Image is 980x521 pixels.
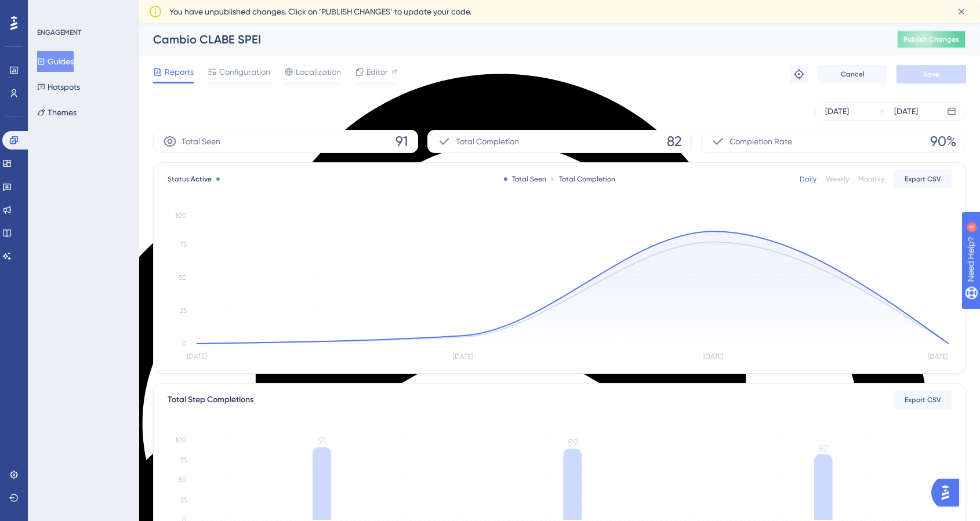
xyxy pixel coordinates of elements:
button: Cancel [818,65,887,83]
div: Total Seen [504,174,546,184]
button: Export CSV [894,391,952,409]
span: Total Completion [456,134,519,148]
tspan: 82 [818,443,828,454]
div: 6 [81,6,84,15]
span: 82 [667,132,682,151]
tspan: 75 [180,241,187,249]
div: Weekly [826,174,849,184]
span: Active [191,175,212,183]
div: Total Completion [551,174,615,184]
div: Cambio CLABE SPEI [153,31,868,48]
tspan: [DATE] [928,352,948,360]
span: Export CSV [905,395,941,405]
tspan: [DATE] [187,352,206,360]
button: Save [896,65,966,83]
div: Total Step Completions [168,393,253,407]
span: You have unpublished changes. Click on ‘PUBLISH CHANGES’ to update your code. [169,5,471,19]
tspan: 0 [182,340,187,348]
tspan: 25 [180,496,187,504]
span: Completion Rate [729,134,792,148]
button: Export CSV [894,170,952,188]
span: Editor [366,65,388,79]
span: Status: [168,174,212,184]
div: Monthly [858,174,884,184]
tspan: [DATE] [703,352,723,360]
div: ENGAGEMENT [37,28,81,37]
tspan: 50 [179,274,187,282]
tspan: 89 [568,437,578,448]
tspan: 25 [180,307,187,315]
span: Need Help? [27,3,72,17]
span: 90% [930,132,956,151]
tspan: 91 [318,435,326,446]
span: Reports [165,65,194,79]
button: Guides [37,51,74,72]
button: Publish Changes [896,30,966,49]
div: [DATE] [894,104,918,118]
tspan: 50 [179,476,187,484]
span: Cancel [841,70,865,79]
tspan: [DATE] [453,352,473,360]
span: Localization [296,65,341,79]
span: Configuration [219,65,270,79]
tspan: 100 [175,212,187,220]
iframe: UserGuiding AI Assistant Launcher [931,475,966,510]
span: Export CSV [905,174,941,184]
button: Themes [37,102,77,123]
div: Daily [800,174,816,184]
button: Hotspots [37,76,80,97]
tspan: 75 [180,456,187,464]
span: 91 [395,132,408,151]
span: Publish Changes [903,35,959,44]
tspan: 100 [175,436,187,444]
span: Save [923,70,939,79]
span: Total Seen [182,134,220,148]
div: [DATE] [825,104,849,118]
